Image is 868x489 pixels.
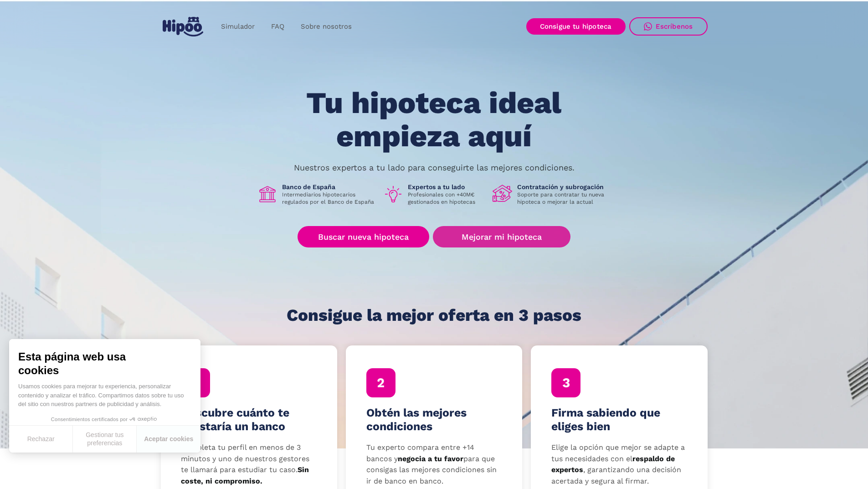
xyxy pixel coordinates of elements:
strong: Sin coste, ni compromiso. [181,465,309,485]
a: Simulador [213,18,263,36]
div: Escríbenos [656,22,693,31]
a: FAQ [263,18,293,36]
p: Completa tu perfil en menos de 3 minutos y uno de nuestros gestores te llamará para estudiar tu c... [181,442,317,487]
h1: Consigue la mejor oferta en 3 pasos [287,306,581,324]
a: Mejorar mi hipoteca [433,226,570,247]
h4: Firma sabiendo que eliges bien [551,406,687,433]
h4: Obtén las mejores condiciones [366,406,502,433]
h1: Tu hipoteca ideal empieza aquí [261,87,606,153]
p: Elige la opción que mejor se adapte a tus necesidades con el , garantizando una decisión acertada... [551,442,687,487]
a: Sobre nosotros [293,18,360,36]
h1: Contratación y subrogación [517,183,611,191]
p: Profesionales con +40M€ gestionados en hipotecas [408,191,485,206]
h1: Expertos a tu lado [408,183,485,191]
p: Intermediarios hipotecarios regulados por el Banco de España [282,191,376,206]
p: Soporte para contratar tu nueva hipoteca o mejorar la actual [517,191,611,206]
a: Buscar nueva hipoteca [298,226,429,247]
a: home [161,13,205,40]
h4: Descubre cuánto te prestaría un banco [181,406,317,433]
a: Consigue tu hipoteca [526,18,626,35]
p: Tu experto compara entre +14 bancos y para que consigas las mejores condiciones sin ir de banco e... [366,442,502,487]
strong: negocia a tu favor [398,454,463,463]
p: Nuestros expertos a tu lado para conseguirte las mejores condiciones. [294,164,575,171]
h1: Banco de España [282,183,376,191]
a: Escríbenos [629,17,708,36]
